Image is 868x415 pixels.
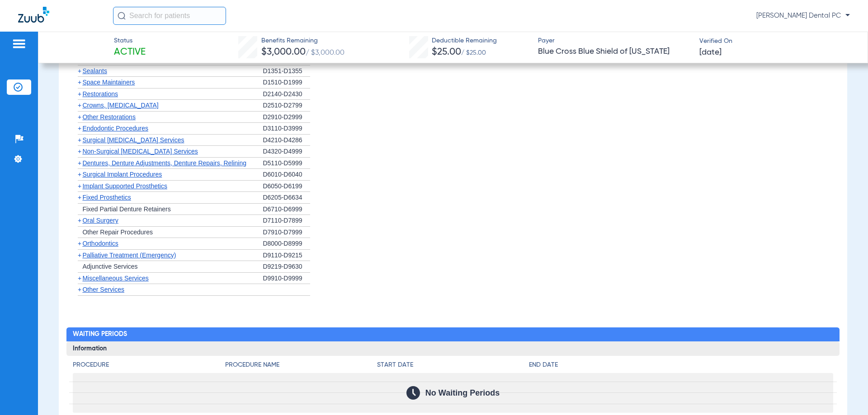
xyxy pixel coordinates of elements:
[82,263,137,270] span: Adjunctive Services
[225,360,377,370] h4: Procedure Name
[113,7,226,25] input: Search for patients
[306,49,344,56] span: / $3,000.00
[18,7,49,23] img: Zuub Logo
[82,102,158,109] span: Crowns, [MEDICAL_DATA]
[114,46,146,59] span: Active
[82,228,153,236] span: Other Repair Procedures
[78,286,81,293] span: +
[78,252,81,259] span: +
[66,327,839,342] h2: Waiting Periods
[263,169,310,181] div: D6010-D6040
[82,182,167,190] span: Implant Supported Prosthetics
[377,360,529,373] app-breakdown-title: Start Date
[78,217,81,224] span: +
[263,123,310,135] div: D3110-D3999
[263,227,310,238] div: D7910-D7999
[78,102,81,109] span: +
[263,273,310,284] div: D9910-D9999
[66,341,839,356] h3: Information
[78,125,81,132] span: +
[78,240,81,247] span: +
[118,12,126,20] img: Search Icon
[823,372,868,415] iframe: Chat Widget
[263,204,310,215] div: D6710-D6999
[82,90,118,98] span: Restorations
[263,192,310,204] div: D6205-D6634
[73,360,225,373] app-breakdown-title: Procedure
[78,275,81,282] span: +
[82,217,118,224] span: Oral Surgery
[263,215,310,227] div: D7110-D7899
[263,65,310,77] div: D1351-D1355
[261,36,344,46] span: Benefits Remaining
[78,79,81,86] span: +
[225,360,377,373] app-breakdown-title: Procedure Name
[263,158,310,169] div: D5110-D5999
[538,36,692,46] span: Payer
[432,36,497,46] span: Deductible Remaining
[78,182,81,190] span: +
[699,37,853,46] span: Verified On
[263,100,310,112] div: D2510-D2799
[82,113,136,121] span: Other Restorations
[263,238,310,250] div: D8000-D8999
[263,77,310,89] div: D1510-D1999
[82,136,184,144] span: Surgical [MEDICAL_DATA] Services
[263,146,310,158] div: D4320-D4999
[82,125,148,132] span: Endodontic Procedures
[78,113,81,121] span: +
[82,67,107,75] span: Sealants
[82,148,198,155] span: Non-Surgical [MEDICAL_DATA] Services
[461,50,486,56] span: / $25.00
[82,79,135,86] span: Space Maintainers
[73,360,225,370] h4: Procedure
[263,181,310,192] div: D6050-D6199
[82,205,170,213] span: Fixed Partial Denture Retainers
[82,252,176,259] span: Palliative Treatment (Emergency)
[263,112,310,123] div: D2910-D2999
[432,47,461,57] span: $25.00
[82,275,148,282] span: Miscellaneous Services
[261,47,306,57] span: $3,000.00
[406,386,420,400] img: Calendar
[425,388,500,397] span: No Waiting Periods
[756,11,850,20] span: [PERSON_NAME] Dental PC
[82,159,246,167] span: Dentures, Denture Adjustments, Denture Repairs, Relining
[538,46,692,57] span: Blue Cross Blue Shield of [US_STATE]
[12,38,26,49] img: hamburger-icon
[263,135,310,146] div: D4210-D4286
[82,171,162,178] span: Surgical Implant Procedures
[82,194,131,201] span: Fixed Prosthetics
[529,360,833,370] h4: End Date
[82,240,118,247] span: Orthodontics
[78,67,81,75] span: +
[82,286,124,293] span: Other Services
[114,36,146,46] span: Status
[78,136,81,144] span: +
[263,261,310,273] div: D9219-D9630
[78,159,81,167] span: +
[78,194,81,201] span: +
[78,148,81,155] span: +
[78,90,81,98] span: +
[529,360,833,373] app-breakdown-title: End Date
[263,250,310,261] div: D9110-D9215
[377,360,529,370] h4: Start Date
[78,171,81,178] span: +
[263,89,310,100] div: D2140-D2430
[699,47,722,58] span: [DATE]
